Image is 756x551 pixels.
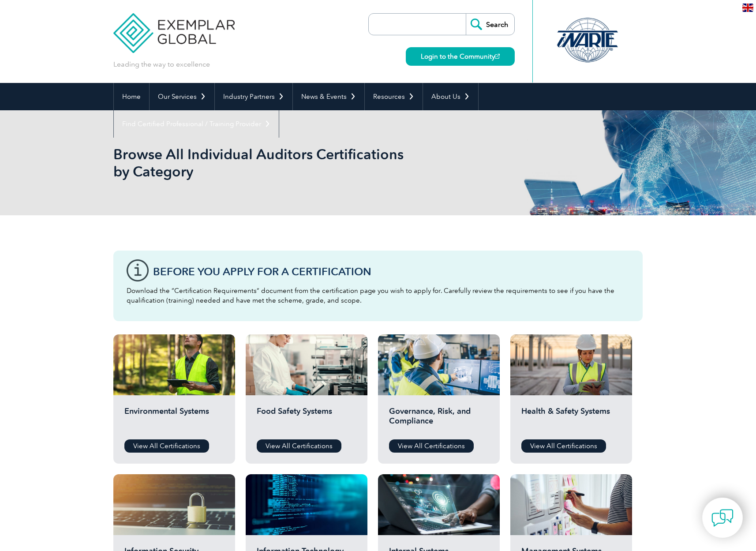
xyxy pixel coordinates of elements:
a: About Us [423,83,478,110]
input: Search [466,14,514,35]
a: Home [114,83,149,110]
h2: Food Safety Systems [257,406,356,433]
h2: Health & Safety Systems [521,406,621,433]
a: Login to the Community [406,47,515,66]
a: Our Services [150,83,214,110]
a: View All Certifications [257,439,341,453]
a: View All Certifications [124,439,209,453]
h2: Environmental Systems [124,406,224,433]
a: Industry Partners [215,83,292,110]
h3: Before You Apply For a Certification [153,266,629,277]
a: View All Certifications [521,439,606,453]
a: Resources [365,83,423,110]
img: contact-chat.png [711,507,734,529]
p: Download the “Certification Requirements” document from the certification page you wish to apply ... [127,286,629,305]
img: open_square.png [495,54,500,59]
h1: Browse All Individual Auditors Certifications by Category [113,146,452,180]
p: Leading the way to excellence [113,60,210,69]
a: View All Certifications [389,439,474,453]
a: Find Certified Professional / Training Provider [114,110,279,138]
img: en [742,4,753,12]
h2: Governance, Risk, and Compliance [389,406,489,433]
a: News & Events [293,83,364,110]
